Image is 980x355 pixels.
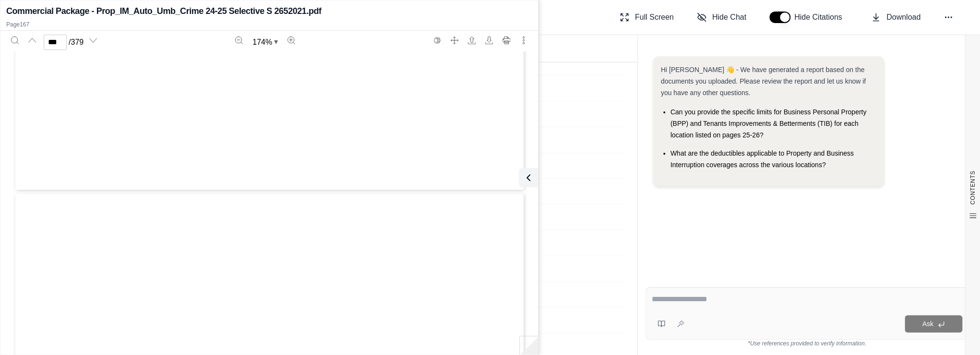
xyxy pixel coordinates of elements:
span: CONTENTS [969,171,977,205]
p: Page 167 [6,21,532,28]
button: Zoom out [231,33,247,48]
span: Hide Chat [712,12,746,23]
button: Zoom document [249,35,282,50]
button: Search [7,33,23,48]
button: Full screen [447,33,462,48]
span: Full Screen [635,12,674,23]
button: Hide Chat [693,8,750,27]
button: Switch to the dark theme [430,33,445,48]
span: 174 % [252,37,272,48]
button: Full Screen [616,8,678,27]
span: Hi [PERSON_NAME] 👋 - We have generated a report based on the documents you uploaded. Please revie... [661,66,866,97]
h2: Commercial Package - Prop_IM_Auto_Umb_Crime 24-25 Selective S 2652021.pdf [6,4,321,18]
button: More actions [516,33,531,48]
button: Previous page [24,33,40,48]
span: Download [886,12,920,23]
div: *Use references provided to verify information. [645,340,968,347]
span: What are the deductibles applicable to Property and Business Interruption coverages across the va... [670,149,854,169]
button: Open file [464,33,479,48]
button: Ask [905,315,962,332]
button: Download [481,33,497,48]
span: Can you provide the specific limits for Business Personal Property (BPP) and Tenants Improvements... [670,108,867,139]
button: Next page [85,33,101,48]
button: Zoom in [284,33,299,48]
span: Hide Citations [794,12,848,23]
input: Enter a page number [44,35,67,50]
button: Download [867,8,924,27]
span: / 379 [69,37,84,48]
button: Print [499,33,514,48]
span: Ask [922,320,933,328]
